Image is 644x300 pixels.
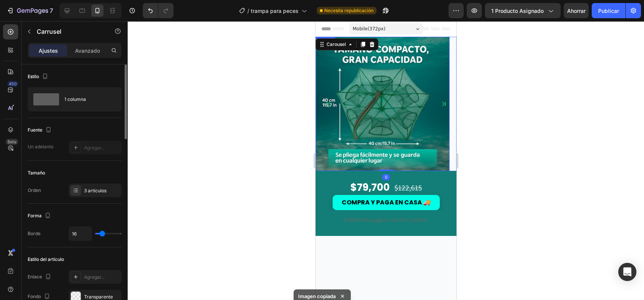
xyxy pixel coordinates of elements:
[28,294,41,299] font: Fondo
[3,3,56,18] button: 7
[485,3,561,18] button: 1 producto asignado
[28,170,45,176] font: Tamaño
[84,294,113,300] font: Transparente
[28,127,42,133] font: Fuente
[39,47,58,54] font: Ajustes
[8,139,16,145] font: Beta
[618,263,636,281] div: Abrir Intercom Messenger
[28,74,39,79] font: Estilo
[75,47,100,54] font: Avanzado
[247,8,249,14] font: /
[28,274,42,280] font: Enlace
[298,293,336,299] font: Imagen copiada
[324,8,374,13] font: Necesita republicación
[84,274,105,280] font: Agregar...
[28,213,42,218] font: Forma
[491,8,544,14] font: 1 producto asignado
[592,3,625,18] button: Publicar
[28,231,41,236] font: Borde
[50,7,53,14] font: 7
[9,81,17,86] font: 450
[37,28,61,35] font: Carrusel
[28,144,53,149] font: Un adelanto
[28,187,41,193] font: Orden
[316,21,456,300] iframe: Área de diseño
[564,3,589,18] button: Ahorrar
[598,8,619,14] font: Publicar
[37,27,101,36] p: Carrusel
[251,8,299,14] font: trampa para peces
[28,256,64,262] font: Estilo del artículo
[143,3,174,18] div: Deshacer/Rehacer
[84,188,106,193] font: 3 artículos
[69,227,92,240] input: Auto
[567,8,586,14] font: Ahorrar
[64,96,86,102] font: 1 columna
